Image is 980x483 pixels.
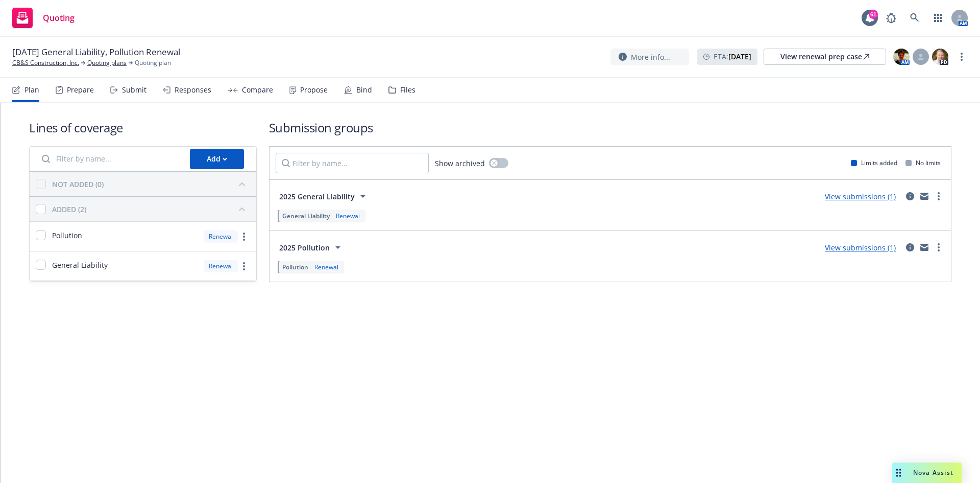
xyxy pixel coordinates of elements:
img: photo [932,49,948,65]
a: circleInformation [904,190,916,202]
a: Report a Bug [881,8,901,28]
a: View renewal prep case [764,49,886,65]
div: Bind [356,86,372,94]
button: 2025 General Liability [276,186,373,206]
div: NOT ADDED (0) [52,179,104,190]
span: Show archived [435,158,485,169]
a: Search [904,8,925,28]
a: more [933,190,945,202]
div: Limits added [851,158,897,167]
span: ETA : [714,51,751,62]
span: Nova Assist [913,468,953,477]
span: General Liability [282,212,330,220]
div: Add [207,149,227,169]
a: more [238,231,250,243]
div: View renewal prep case [780,49,869,64]
h1: Submission groups [269,119,951,136]
a: Switch app [928,8,948,28]
strong: [DATE] [728,52,751,61]
div: Files [400,86,415,94]
button: More info... [610,49,689,65]
span: General Liability [52,260,108,270]
div: Propose [300,86,328,94]
span: 2025 Pollution [279,242,330,253]
span: Pollution [52,230,82,241]
a: Quoting [8,4,79,32]
a: more [933,241,945,254]
div: Renewal [204,230,238,243]
span: Quoting plan [135,58,171,67]
span: 2025 General Liability [279,191,355,202]
span: [DATE] General Liability, Pollution Renewal [12,46,180,58]
h1: Lines of coverage [29,119,257,136]
a: View submissions (1) [825,192,896,201]
img: photo [893,49,910,65]
div: Prepare [67,86,94,94]
div: Plan [24,86,39,94]
a: Quoting plans [87,58,127,67]
a: more [955,51,968,63]
a: more [238,260,250,272]
div: Responses [175,86,211,94]
div: ADDED (2) [52,204,86,215]
div: Renewal [312,263,340,271]
span: Pollution [282,263,308,271]
a: mail [918,241,930,254]
a: View submissions (1) [825,243,896,252]
input: Filter by name... [36,149,184,169]
div: Renewal [334,212,362,220]
div: Compare [242,86,273,94]
button: NOT ADDED (0) [52,176,250,192]
button: ADDED (2) [52,201,250,217]
div: No limits [905,158,941,167]
div: Drag to move [892,463,905,483]
a: mail [918,190,930,202]
a: CB&S Construction, Inc. [12,58,79,67]
span: More info... [631,52,670,62]
span: Quoting [43,14,75,22]
button: Add [190,149,244,169]
div: Submit [122,86,146,94]
button: 2025 Pollution [276,237,348,258]
button: Nova Assist [892,463,962,483]
div: 61 [869,10,878,19]
input: Filter by name... [276,153,429,173]
a: circleInformation [904,241,916,254]
div: Renewal [204,260,238,272]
